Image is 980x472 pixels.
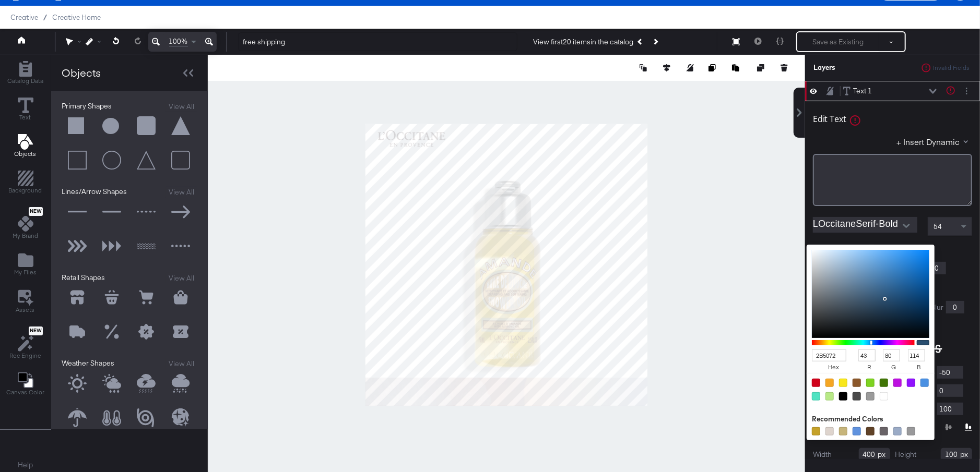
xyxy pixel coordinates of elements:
div: #50E3C2 [812,392,820,401]
button: View All [166,187,197,198]
span: Primary Shapes [62,101,112,111]
div: #9B9B9B [866,392,875,401]
button: Add Rectangle [3,168,49,198]
button: Next Product [648,32,663,51]
button: Add Rectangle [1,58,50,88]
button: Open [899,218,914,234]
div: #9013FE [907,379,915,387]
label: b [908,361,929,373]
div: #4A90E2 [920,379,929,387]
button: Add Files [8,250,43,280]
button: View All [166,101,197,112]
svg: Copy image [709,64,716,71]
div: Text 1 [853,86,872,96]
button: Previous Product [633,32,648,51]
div: Objects [62,65,101,80]
label: Fill Color: [813,244,859,254]
button: Text 1 [843,86,872,96]
button: View All [166,358,197,369]
div: #4A4A4A [853,392,861,401]
div: #F5A623 [825,379,834,387]
label: hex [812,361,855,373]
button: Assets [10,287,41,317]
span: Lines/Arrow Shapes [62,187,127,196]
label: Blur [930,302,943,312]
label: Height [895,450,917,459]
span: 54 [934,222,942,231]
button: View All [166,273,197,284]
div: #F8E71C [839,379,847,387]
div: #B8E986 [825,392,834,401]
a: Creative Home [52,13,101,21]
div: #BD10E0 [893,379,902,387]
div: #000000 [839,392,847,401]
span: New [29,328,43,334]
div: Invalid Fields [932,64,972,71]
div: #FFFFFF [880,392,888,401]
div: #8B572A [853,379,861,387]
span: Catalog Data [7,77,43,85]
button: Copy image [709,63,719,73]
div: Layers [813,63,920,72]
div: #D0021B [812,379,820,387]
button: Paste image [732,63,742,73]
button: + Insert Dynamic [896,136,972,147]
span: New [29,208,43,215]
a: Help [18,460,33,470]
div: View first 20 items in the catalog [533,37,633,47]
span: Objects [15,150,37,158]
svg: Paste image [732,64,739,71]
span: Assets [16,306,35,314]
span: Rec Engine [9,352,41,360]
button: NewRec Engine [3,324,48,363]
span: Background [9,186,42,195]
span: Creative [10,13,38,21]
span: Canvas Color [6,388,44,396]
span: Text [20,113,31,122]
span: / [38,13,52,21]
span: 100% [169,37,188,46]
span: Retail Shapes [62,273,105,282]
label: g [883,361,904,373]
button: Text [11,95,40,125]
label: r [858,361,880,373]
span: My Files [14,268,37,276]
button: NewMy Brand [6,205,44,244]
label: Width [813,450,832,459]
div: #417505 [880,379,888,387]
div: Recommended Colors [812,414,931,424]
button: Add Text [8,131,43,161]
span: Weather Shapes [62,358,114,368]
div: #7ED321 [866,379,875,387]
span: My Brand [13,232,38,240]
button: Layer Options [961,86,972,96]
div: Edit Text [813,114,846,124]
